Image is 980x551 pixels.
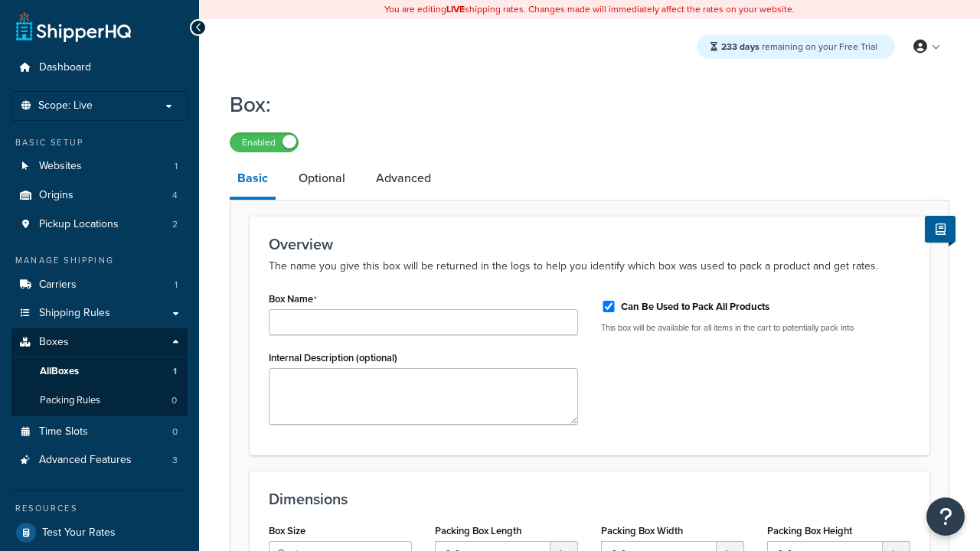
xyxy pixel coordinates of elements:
strong: 233 days [721,40,759,54]
span: Carriers [39,279,77,292]
li: Boxes [11,328,188,416]
a: Time Slots0 [11,418,188,446]
b: LIVE [446,2,465,16]
span: Boxes [39,336,69,349]
span: Packing Rules [40,394,100,407]
span: 1 [175,160,178,173]
li: Packing Rules [11,386,188,415]
a: Pickup Locations2 [11,210,188,239]
li: Websites [11,152,188,181]
label: Packing Box Width [601,525,683,536]
label: Enabled [230,133,298,152]
a: AllBoxes1 [11,357,188,386]
label: Internal Description (optional) [269,352,397,364]
span: Websites [39,160,82,173]
label: Packing Box Height [767,525,852,536]
div: Resources [11,502,188,515]
button: Open Resource Center [926,497,965,536]
a: Origins4 [11,181,188,210]
span: 4 [172,189,178,202]
span: Shipping Rules [39,307,110,320]
h1: Box: [230,90,930,119]
div: Basic Setup [11,136,188,149]
a: Basic [230,160,276,200]
li: Time Slots [11,418,188,446]
div: Manage Shipping [11,254,188,267]
span: Pickup Locations [39,218,119,231]
a: Boxes [11,328,188,357]
span: 1 [173,365,177,378]
li: Pickup Locations [11,210,188,239]
span: Scope: Live [38,99,93,112]
li: Advanced Features [11,446,188,474]
span: Time Slots [39,425,88,439]
span: remaining on your Free Trial [721,40,877,54]
li: Carriers [11,271,188,299]
span: 0 [172,425,178,439]
label: Can Be Used to Pack All Products [621,300,769,314]
span: Test Your Rates [42,527,116,540]
span: Advanced Features [39,454,132,467]
a: Shipping Rules [11,299,188,328]
a: Test Your Rates [11,519,188,546]
a: Advanced [368,160,439,197]
h3: Dimensions [269,491,910,507]
p: The name you give this box will be returned in the logs to help you identify which box was used t... [269,257,910,275]
a: Advanced Features3 [11,446,188,474]
a: Packing Rules0 [11,386,188,415]
span: 2 [172,218,178,231]
a: Optional [291,160,353,197]
span: Dashboard [39,61,91,74]
li: Origins [11,181,188,210]
h3: Overview [269,236,910,253]
span: 1 [175,279,178,292]
span: 3 [172,454,178,467]
p: This box will be available for all items in the cart to potentially pack into [601,322,910,334]
a: Dashboard [11,54,188,82]
label: Packing Box Length [435,525,521,536]
span: All Boxes [40,365,79,378]
label: Box Name [269,293,317,305]
label: Box Size [269,525,305,536]
a: Websites1 [11,152,188,181]
a: Carriers1 [11,271,188,299]
span: 0 [171,394,177,407]
span: Origins [39,189,73,202]
button: Show Help Docs [925,216,955,243]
